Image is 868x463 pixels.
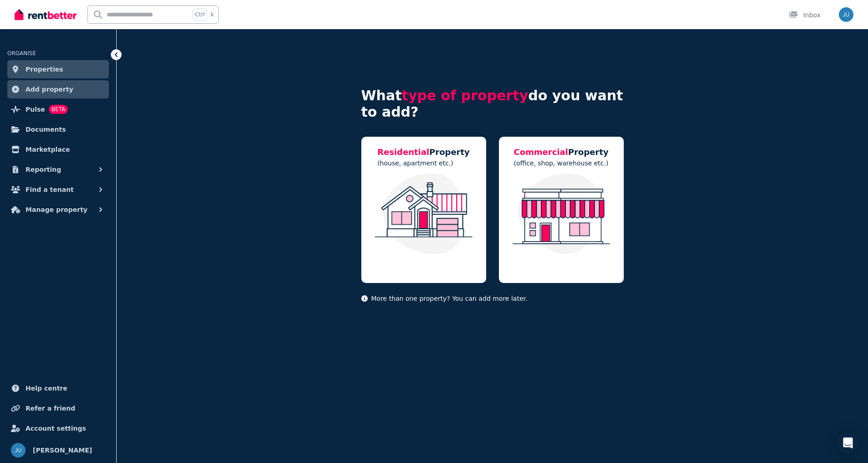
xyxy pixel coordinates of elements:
[7,50,36,57] span: ORGANISE
[377,159,470,168] p: (house, apartment etc.)
[26,403,75,414] span: Refer a friend
[377,147,429,157] span: Residential
[26,184,74,195] span: Find a tenant
[7,60,109,78] a: Properties
[402,87,529,103] span: type of property
[514,147,568,157] span: Commercial
[11,443,26,458] img: Johan Utomo
[211,11,214,18] span: k
[839,7,853,22] img: Johan Utomo
[26,124,66,135] span: Documents
[26,64,63,75] span: Properties
[361,87,624,120] h4: What do you want to add?
[26,423,86,434] span: Account settings
[789,10,821,20] div: Inbox
[33,445,92,456] span: [PERSON_NAME]
[26,104,45,115] span: Pulse
[7,120,109,139] a: Documents
[49,105,68,114] span: BETA
[26,144,70,155] span: Marketplace
[837,432,859,454] div: Open Intercom Messenger
[7,100,109,118] a: PulseBETA
[377,146,470,159] h5: Property
[361,294,624,303] p: More than one property? You can add more later.
[15,8,77,21] img: RentBetter
[370,173,477,254] img: Residential Property
[193,9,207,21] span: Ctrl
[26,164,61,175] span: Reporting
[26,84,73,95] span: Add property
[7,379,109,397] a: Help centre
[7,80,109,98] a: Add property
[7,180,109,199] button: Find a tenant
[7,140,109,159] a: Marketplace
[7,399,109,417] a: Refer a friend
[26,383,67,394] span: Help centre
[508,173,615,254] img: Commercial Property
[7,201,109,219] button: Manage property
[7,419,109,437] a: Account settings
[514,146,608,159] h5: Property
[514,159,608,168] p: (office, shop, warehouse etc.)
[7,160,109,179] button: Reporting
[26,204,87,215] span: Manage property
